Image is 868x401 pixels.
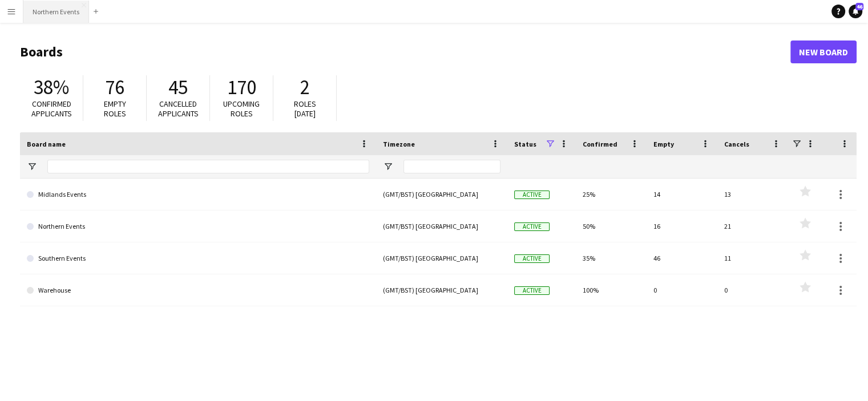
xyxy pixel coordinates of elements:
a: Northern Events [27,210,369,242]
span: Cancelled applicants [158,99,199,119]
div: 11 [717,242,788,274]
a: 46 [849,5,862,18]
div: 46 [647,242,717,274]
div: 25% [576,179,647,210]
span: Cancels [724,140,749,148]
div: 21 [717,210,788,242]
span: 46 [855,3,863,10]
div: 0 [647,274,717,306]
span: 2 [300,75,310,100]
div: 0 [717,274,788,306]
span: Active [514,254,550,263]
span: 38% [34,75,69,100]
span: Timezone [383,140,415,148]
span: Active [514,286,550,295]
input: Timezone Filter Input [403,160,500,173]
span: Board name [27,140,66,148]
span: Active [514,191,550,199]
span: Empty [653,140,674,148]
a: Southern Events [27,242,369,274]
div: 14 [647,179,717,210]
div: 50% [576,210,647,242]
button: Open Filter Menu [383,161,393,172]
div: 100% [576,274,647,306]
div: (GMT/BST) [GEOGRAPHIC_DATA] [376,179,507,210]
span: 45 [168,75,188,100]
div: 16 [647,210,717,242]
button: Open Filter Menu [27,161,37,172]
span: 76 [105,75,124,100]
span: Empty roles [104,99,126,119]
span: 170 [227,75,256,100]
h1: Boards [20,43,790,60]
div: (GMT/BST) [GEOGRAPHIC_DATA] [376,242,507,274]
span: Confirmed [583,140,617,148]
span: Status [514,140,536,148]
a: Warehouse [27,274,369,306]
span: Upcoming roles [223,99,260,119]
input: Board name Filter Input [47,160,369,173]
a: New Board [790,40,857,63]
a: Midlands Events [27,179,369,210]
button: Northern Events [23,1,89,23]
div: 13 [717,179,788,210]
div: 35% [576,242,647,274]
span: Active [514,222,550,231]
span: Confirmed applicants [31,99,72,119]
div: (GMT/BST) [GEOGRAPHIC_DATA] [376,274,507,306]
div: (GMT/BST) [GEOGRAPHIC_DATA] [376,210,507,242]
span: Roles [DATE] [294,99,316,119]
